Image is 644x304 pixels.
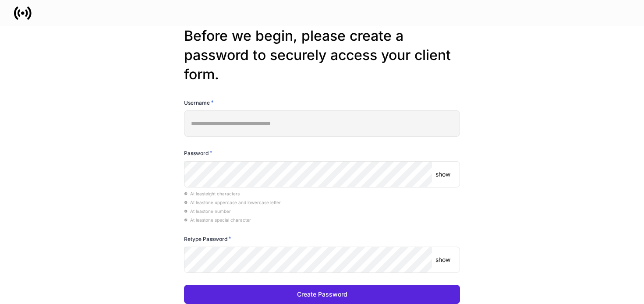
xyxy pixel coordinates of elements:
[184,191,240,196] span: At least eight characters
[184,26,460,84] h2: Before we begin, please create a password to securely access your client form.
[184,98,214,107] h6: Username
[184,285,460,304] button: Create Password
[435,255,450,264] p: show
[184,148,212,157] h6: Password
[435,170,450,179] p: show
[184,217,251,223] span: At least one special character
[184,234,231,243] h6: Retype Password
[184,209,231,214] span: At least one number
[297,291,347,297] div: Create Password
[184,200,281,205] span: At least one uppercase and lowercase letter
